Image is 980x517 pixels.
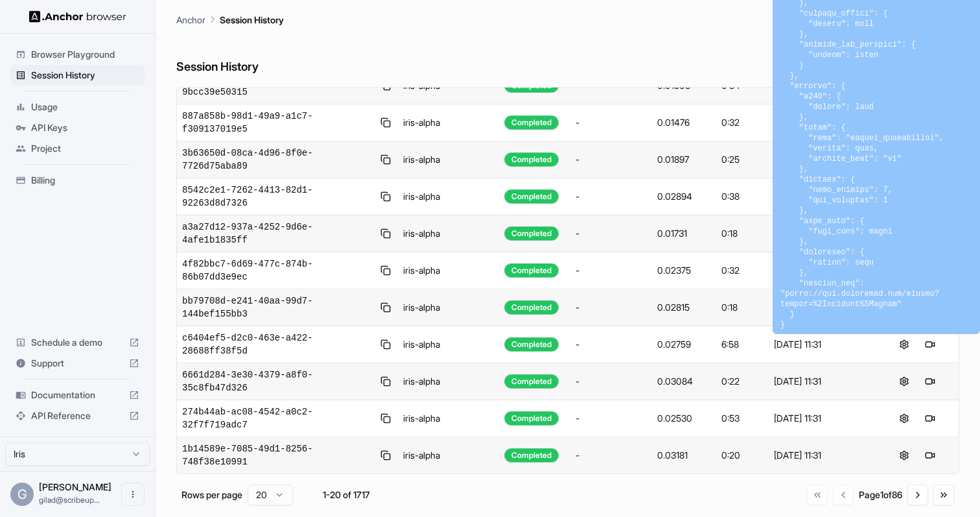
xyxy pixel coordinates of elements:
div: 0:38 [721,190,764,203]
div: - [576,449,647,462]
span: a3a27d12-937a-4252-9d6e-4afe1b1835ff [182,221,373,246]
div: Documentation [10,385,145,405]
span: Session History [31,69,139,82]
div: [DATE] 11:31 [774,338,870,351]
span: API Keys [31,121,139,134]
div: - [576,153,647,166]
div: 0.02375 [657,264,711,277]
td: iris-alpha [398,400,499,437]
div: - [576,301,647,314]
div: Completed [504,115,559,130]
p: Anchor [176,13,205,27]
div: - [576,375,647,388]
span: Usage [31,101,139,114]
div: 0.02894 [657,190,711,203]
div: 0.02530 [657,412,711,425]
div: API Reference [10,405,145,426]
div: 0:25 [721,153,764,166]
td: iris-alpha [398,363,499,400]
nav: breadcrumb [176,12,284,27]
span: Billing [31,174,139,187]
span: 3b63650d-08ca-4d96-8f0e-7726d75aba89 [182,147,373,173]
div: API Keys [10,117,145,138]
div: Schedule a demo [10,332,145,353]
div: 0.02815 [657,301,711,314]
span: Documentation [31,389,124,402]
td: iris-alpha [398,326,499,363]
div: Project [10,138,145,159]
td: iris-alpha [398,141,499,178]
div: Completed [504,448,559,463]
div: 0.03084 [657,375,711,388]
div: 0:18 [721,227,764,240]
div: Completed [504,263,559,278]
div: Page 1 of 86 [859,488,902,501]
p: Session History [220,13,284,27]
div: 0:18 [721,301,764,314]
span: 887a858b-98d1-49a9-a1c7-f309137019e5 [182,110,373,136]
div: 0:22 [721,375,764,388]
div: Completed [504,189,559,204]
span: 274b44ab-ac08-4542-a0c2-32f7f719adc7 [182,405,373,431]
div: - [576,116,647,129]
span: Schedule a demo [31,336,124,349]
div: 0:32 [721,116,764,129]
div: [DATE] 11:31 [774,449,870,462]
div: 0.01731 [657,227,711,240]
td: iris-alpha [398,215,499,252]
span: Project [31,142,139,155]
span: 1b14589e-7085-49d1-8256-748f38e10991 [182,442,373,468]
span: gilad@scribeup.io [39,495,100,505]
td: iris-alpha [398,289,499,326]
span: Browser Playground [31,48,139,61]
td: iris-alpha [398,104,499,141]
div: Completed [504,152,559,167]
div: Support [10,353,145,374]
div: Completed [504,226,559,241]
div: 0.01476 [657,116,711,129]
div: Completed [504,337,559,352]
div: [DATE] 11:31 [774,375,870,388]
td: iris-alpha [398,178,499,215]
span: API Reference [31,409,124,422]
div: Usage [10,97,145,117]
td: iris-alpha [398,437,499,474]
span: bb79708d-e241-40aa-99d7-144bef155bb3 [182,295,373,320]
h6: Session History [176,58,259,77]
span: 4f82bbc7-6d69-477c-874b-86b07dd3e9ec [182,258,373,283]
div: 0.02759 [657,338,711,351]
div: 0:53 [721,412,764,425]
p: Rows per page [181,488,242,501]
div: [DATE] 11:31 [774,412,870,425]
div: Completed [504,411,559,426]
div: Session History [10,65,145,86]
img: Anchor Logo [29,10,126,23]
div: - [576,190,647,203]
div: 6:58 [721,338,764,351]
div: - [576,338,647,351]
button: Open menu [121,483,145,506]
span: Support [31,357,124,370]
div: 0.03181 [657,449,711,462]
div: Completed [504,374,559,389]
div: - [576,412,647,425]
div: - [576,264,647,277]
td: iris-alpha [398,252,499,289]
span: Gilad Spitzer [39,481,111,492]
div: Completed [504,300,559,315]
span: 6661d284-3e30-4379-a8f0-35c8fb47d326 [182,368,373,394]
div: 0:20 [721,449,764,462]
div: 0:32 [721,264,764,277]
span: 8542c2e1-7262-4413-82d1-92263d8d7326 [182,184,373,210]
div: Browser Playground [10,44,145,65]
div: - [576,227,647,240]
div: 0.01897 [657,153,711,166]
div: 1-20 of 1717 [314,488,379,501]
div: G [10,483,34,506]
div: Billing [10,170,145,191]
span: c6404ef5-d2c0-463e-a422-28688ff38f5d [182,331,373,357]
